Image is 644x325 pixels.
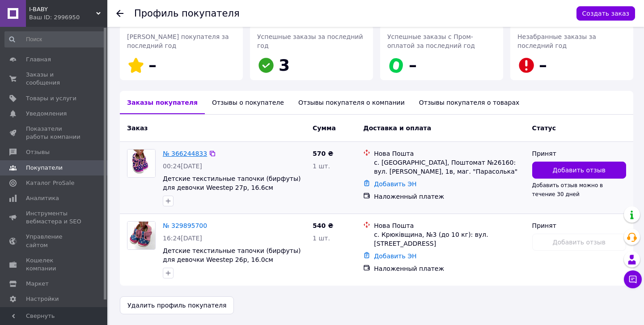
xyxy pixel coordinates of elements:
[127,150,155,177] img: Фото товару
[313,150,333,157] span: 570 ₴
[120,91,205,114] div: Заказы покупателя
[127,221,156,250] a: Фото товару
[163,222,207,229] a: № 329895700
[120,296,234,314] button: Удалить профиль покупателя
[26,210,83,226] span: Инструменты вебмастера и SEO
[279,56,290,74] span: 3
[29,13,107,21] div: Ваш ID: 2996950
[134,8,240,19] h1: Профиль покупателя
[576,6,635,21] button: Создать заказ
[374,252,416,260] a: Добавить ЭН
[127,33,229,49] span: [PERSON_NAME] покупателя за последний год
[374,158,525,176] div: с. [GEOGRAPHIC_DATA], Поштомат №26160: вул. [PERSON_NAME], 1в, маг. "Парасолька"
[374,264,525,273] div: Наложенный платеж
[374,180,416,188] a: Добавить ЭН
[163,150,207,157] a: № 366244833
[291,91,412,114] div: Отзывы покупателя о компании
[553,166,606,175] span: Добавить отзыв
[374,149,525,158] div: Нова Пошта
[127,149,156,178] a: Фото товару
[26,233,83,249] span: Управление сайтом
[29,5,96,13] span: I-BABY
[517,33,596,49] span: Незабранные заказы за последний год
[532,124,556,132] span: Статус
[532,182,603,197] span: Добавить отзыв можно в течение 30 дней
[387,33,475,49] span: Успешные заказы с Пром-оплатой за последний год
[409,56,417,74] span: –
[163,162,202,170] span: 00:24[DATE]
[624,270,642,288] button: Чат с покупателем
[313,235,330,242] span: 1 шт.
[26,148,50,156] span: Отзывы
[26,295,59,303] span: Настройки
[539,56,547,74] span: –
[163,247,301,263] a: Детские текстильные тапочки (бирфуты) для девочки Weestep 26р, 16.0см
[313,222,333,229] span: 540 ₴
[532,149,626,158] div: Принят
[4,31,106,47] input: Поиск
[26,94,76,103] span: Товары и услуги
[116,9,123,18] div: Вернуться назад
[412,91,527,114] div: Отзывы покупателя о товарах
[374,221,525,230] div: Нова Пошта
[26,179,74,187] span: Каталог ProSale
[363,124,431,132] span: Доставка и оплата
[374,230,525,248] div: с. Крюківщина, №3 (до 10 кг): вул. [STREET_ADDRESS]
[26,164,63,172] span: Покупатели
[26,280,49,288] span: Маркет
[532,162,626,179] button: Добавить отзыв
[127,124,148,132] span: Заказ
[163,175,301,191] a: Детские текстильные тапочки (бирфуты) для девочки Weestep 27р, 16.6см
[313,162,330,170] span: 1 шт.
[26,56,51,64] span: Главная
[257,33,363,49] span: Успешные заказы за последний год
[163,235,202,242] span: 16:24[DATE]
[148,56,157,74] span: –
[205,91,291,114] div: Отзывы о покупателе
[532,221,626,230] div: Принят
[127,222,155,249] img: Фото товару
[26,125,83,141] span: Показатели работы компании
[374,192,525,201] div: Наложенный платеж
[26,110,67,118] span: Уведомления
[26,257,83,273] span: Кошелек компании
[26,71,83,87] span: Заказы и сообщения
[26,194,59,202] span: Аналитика
[313,124,336,132] span: Сумма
